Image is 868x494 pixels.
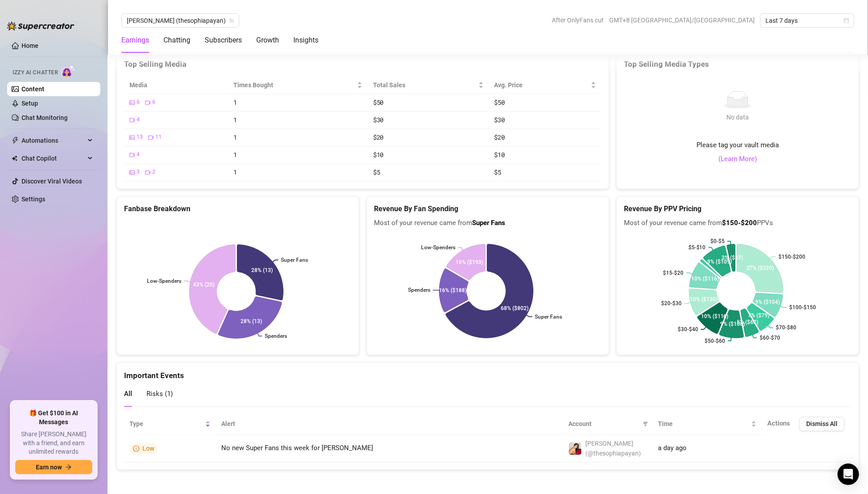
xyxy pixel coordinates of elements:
span: 11 [155,133,162,142]
button: Dismiss All [799,417,845,431]
span: [PERSON_NAME] (@thesophiapayan) [585,440,641,457]
span: filter [643,422,648,427]
span: Account [568,419,639,429]
span: Times Bought [233,81,355,90]
h5: Fanbase Breakdown [124,204,352,215]
span: picture [129,135,135,141]
h5: Revenue By Fan Spending [374,204,602,215]
img: AI Chatter [61,65,75,78]
span: Izzy AI Chatter [13,68,58,77]
span: thunderbolt [12,137,19,144]
div: Top Selling Media Types [624,58,851,70]
th: Alert [216,413,563,435]
text: $150-$200 [778,254,805,260]
th: Times Bought [228,77,368,94]
span: $30 [373,116,383,124]
text: $5-$10 [688,245,706,251]
text: Low-Spenders [147,278,181,284]
a: Home [21,42,39,49]
span: 1 [233,151,237,159]
span: $20 [373,133,383,142]
span: Actions [767,420,790,428]
span: calendar [844,18,849,23]
span: 1 [233,168,237,177]
text: $20-$30 [661,301,682,307]
span: $10 [494,151,505,159]
span: Share [PERSON_NAME] with a friend, and earn unlimited rewards [15,430,92,456]
text: Super Fans [535,314,563,320]
span: $20 [494,133,505,142]
a: Discover Viral Videos [21,178,82,185]
span: 1 [233,116,237,124]
span: 3 [137,168,140,177]
span: $10 [373,151,383,159]
span: Sophia (thesophiapayan) [127,14,234,27]
text: $15-$20 [663,270,683,277]
div: Earnings [121,35,149,46]
span: Type [129,419,203,429]
span: 1 [233,98,237,107]
div: Top Selling Media [124,58,602,70]
span: 4 [137,151,140,159]
a: (Learn More) [718,154,757,165]
th: Type [124,413,216,435]
span: Low [142,445,155,452]
span: Most of your revenue came from [374,218,602,229]
span: Automations [21,133,85,148]
text: Super Fans [281,257,309,263]
th: Avg. Price [489,77,602,94]
text: $70-$80 [776,325,797,331]
span: filter [641,417,650,431]
h5: Revenue By PPV Pricing [624,204,851,215]
span: 4 [137,116,140,124]
span: All [124,390,132,398]
th: Time [653,413,762,435]
text: $100-$150 [789,305,816,311]
text: Low-Spenders [421,245,455,251]
span: $30 [494,116,505,124]
span: $50 [494,98,505,107]
span: GMT+8 [GEOGRAPHIC_DATA]/[GEOGRAPHIC_DATA] [609,13,755,27]
span: 2 [152,168,155,177]
span: 13 [137,133,143,142]
span: Most of your revenue came from PPVs [624,218,851,229]
span: Risks ( 1 ) [146,390,173,398]
span: 6 [152,98,155,107]
span: $50 [373,98,383,107]
a: Content [21,85,44,93]
text: $50-$60 [705,338,725,345]
span: Chat Copilot [21,151,85,166]
span: Please tag your vault media [696,141,779,151]
th: Media [124,77,228,94]
b: Super Fans [472,219,505,227]
b: $150-$200 [722,219,757,227]
text: Spenders [265,333,287,340]
img: Sophia (@thesophiapayan) [569,443,581,455]
span: Last 7 days [765,14,849,27]
span: $5 [494,168,501,177]
button: Earn nowarrow-right [15,460,92,474]
span: Total Sales [373,81,477,90]
div: Chatting [163,35,190,46]
img: Chat Copilot [12,155,17,162]
span: 🎁 Get $100 in AI Messages [15,409,92,426]
span: Avg. Price [494,81,589,90]
a: Settings [21,196,45,203]
span: team [229,18,234,23]
span: picture [129,100,135,106]
img: logo-BBDzfeDw.svg [7,21,74,30]
a: Chat Monitoring [21,114,68,121]
span: video-camera [145,100,150,106]
div: Open Intercom Messenger [838,464,859,485]
div: Important Events [124,363,851,382]
div: Growth [256,35,279,46]
span: $5 [373,168,380,177]
a: Setup [21,100,38,107]
span: info-circle [133,446,139,452]
text: $0-$5 [710,238,725,245]
div: No data [723,113,752,123]
div: Subscribers [205,35,242,46]
span: arrow-right [65,464,72,470]
span: a day ago [658,444,687,452]
span: No new Super Fans this week for [PERSON_NAME] [221,444,373,452]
